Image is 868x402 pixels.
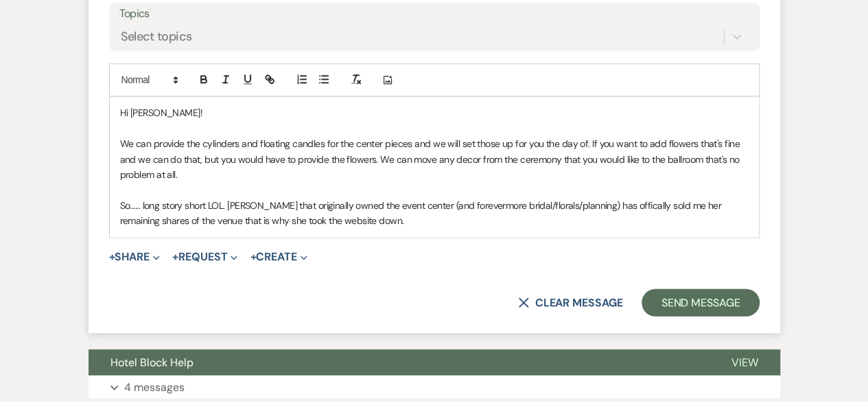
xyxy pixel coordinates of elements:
span: View [731,355,758,369]
p: We can provide the cylinders and floating candles for the center pieces and we will set those up ... [120,136,749,182]
button: 4 messages [89,375,780,399]
button: Request [172,252,237,263]
button: Create [250,252,307,263]
p: So...... long story short LOL. [PERSON_NAME] that originally owned the event center (and foreverm... [120,198,749,229]
div: Select topics [121,27,192,46]
button: View [709,349,780,375]
button: Share [109,252,161,263]
span: + [250,252,256,263]
p: 4 messages [124,378,185,396]
button: Clear message [518,297,622,308]
span: + [109,252,115,263]
label: Topics [119,4,749,24]
span: + [172,252,178,263]
p: Hi [PERSON_NAME]! [120,105,749,120]
span: Hotel Block Help [110,355,193,369]
button: Send Message [642,289,759,316]
button: Hotel Block Help [89,349,709,375]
